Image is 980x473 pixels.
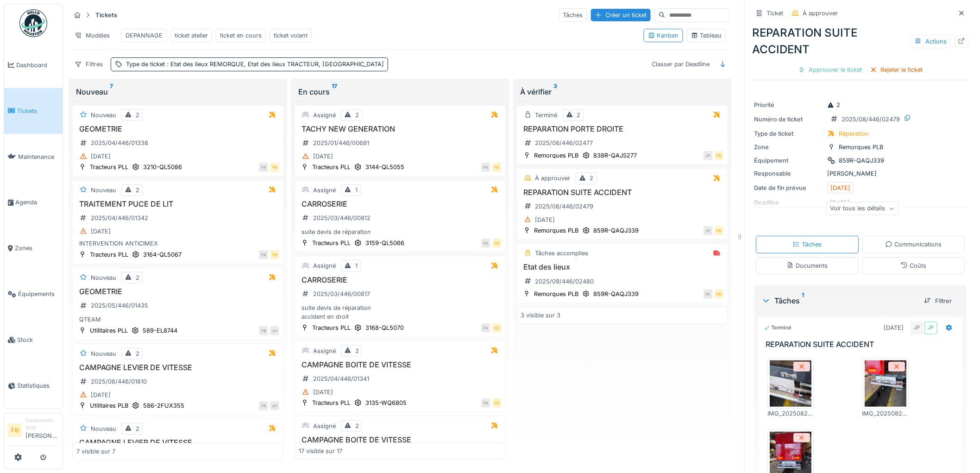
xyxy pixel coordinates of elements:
[299,276,502,284] h3: CARROSERIE
[521,263,724,271] h3: Etat des lieux
[4,271,63,317] a: Équipements
[90,163,128,171] div: Tracteurs PLL
[764,324,792,332] div: Terminé
[754,169,824,178] div: Responsable
[15,244,59,252] span: Zones
[492,398,502,408] div: FB
[753,25,969,58] div: REPARATION SUITE ACCIDENT
[313,422,336,430] div: Assigné
[136,186,139,195] div: 2
[535,139,593,147] div: 2025/08/446/02477
[8,423,22,437] li: FB
[534,151,579,160] div: Remorques PLB
[921,295,956,307] div: Filtrer
[175,31,208,40] div: ticket atelier
[535,111,558,120] div: Terminé
[4,226,63,271] a: Zones
[76,447,115,455] div: 7 visible sur 7
[91,391,111,399] div: [DATE]
[259,401,268,410] div: FB
[299,227,502,236] div: suite devis de réparation
[313,347,336,355] div: Assigné
[770,360,812,407] img: ppbaln6rrbi3v9tnw4fg0zi16jju
[831,183,851,192] div: [DATE]
[863,409,909,418] div: IMG_20250828_172327.jpg
[715,151,724,160] div: FB
[535,174,571,183] div: À approuver
[559,8,587,22] div: Tâches
[481,239,490,248] div: FB
[754,115,824,124] div: Numéro de ticket
[492,239,502,248] div: FB
[136,111,139,120] div: 2
[492,323,502,333] div: FB
[91,139,148,147] div: 2025/04/446/01338
[25,417,59,444] li: [PERSON_NAME]
[884,323,904,332] div: [DATE]
[91,186,116,195] div: Nouveau
[220,31,262,40] div: ticket en cours
[17,107,59,115] span: Tickets
[481,398,490,408] div: FB
[76,239,279,248] div: INTERVENTION ANTICIMEX
[299,360,502,369] h3: CAMPAGNE BOITE DE VITESSE
[803,9,838,18] div: À approuver
[925,322,938,334] div: JP
[521,311,561,320] div: 3 visible sur 3
[839,156,885,165] div: 859R-QAQJ339
[16,61,59,69] span: Dashboard
[802,295,804,306] sup: 1
[648,57,714,71] div: Classer par Deadline
[594,290,639,298] div: 859R-QAQJ339
[143,326,177,335] div: 589-EL8744
[299,200,502,208] h3: CARROSERIE
[270,250,279,259] div: FB
[92,11,121,19] strong: Tickets
[136,424,139,433] div: 2
[842,115,900,124] div: 2025/08/446/02479
[704,151,713,160] div: JP
[270,163,279,172] div: FB
[365,398,407,407] div: 3135-WQ6805
[534,290,579,298] div: Remorques PLB
[365,163,404,171] div: 3144-QL5055
[76,125,279,133] h3: GEOMETRIE
[534,226,579,235] div: Remorques PLB
[577,111,581,120] div: 2
[165,61,384,68] span: : Etat des lieux REMORQUE, Etat des lieux TRACTEUR, [GEOGRAPHIC_DATA]
[754,101,824,109] div: Priorité
[365,239,404,247] div: 3159-QL5066
[355,261,358,270] div: 1
[313,374,369,383] div: 2025/04/446/01341
[298,86,502,97] div: En cours
[754,129,824,138] div: Type de ticket
[521,125,724,133] h3: REPARATION PORTE DROITE
[91,152,111,161] div: [DATE]
[648,31,679,40] div: Kanban
[259,163,268,172] div: FB
[594,226,639,235] div: 859R-QAQJ339
[535,202,594,211] div: 2025/08/446/02479
[590,174,594,183] div: 2
[911,322,924,334] div: JP
[715,290,724,299] div: FB
[839,129,869,138] div: Réparation
[355,186,358,195] div: 1
[865,360,907,407] img: pk3te8ohtx11q52xduwoh4rgq6sz
[535,249,589,258] div: Tâches accomplies
[17,381,59,390] span: Statistiques
[313,152,333,161] div: [DATE]
[911,35,951,48] div: Actions
[270,326,279,335] div: JH
[91,377,147,386] div: 2025/06/446/01810
[259,250,268,259] div: FB
[312,239,351,247] div: Tracteurs PLL
[143,401,184,410] div: 586-2FUX355
[313,388,333,397] div: [DATE]
[136,349,139,358] div: 2
[365,323,404,332] div: 3168-QL5070
[828,101,841,109] div: 2
[76,287,279,296] h3: GEOMETRIE
[4,42,63,88] a: Dashboard
[4,88,63,134] a: Tickets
